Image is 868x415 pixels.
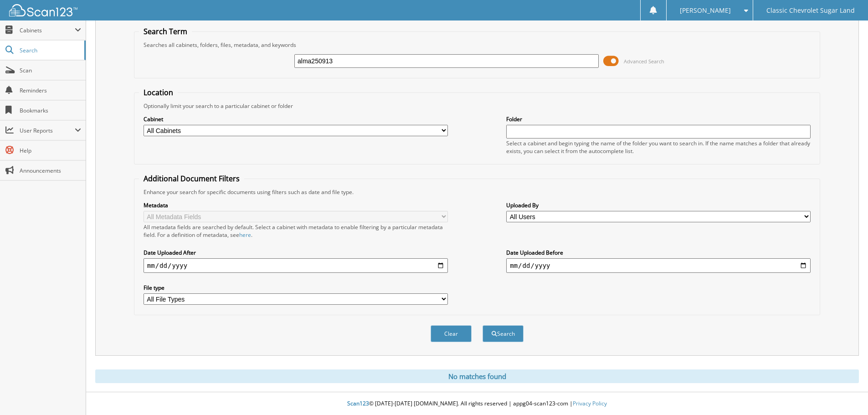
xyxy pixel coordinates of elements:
img: scan123-logo-white.svg [9,4,77,16]
span: Bookmarks [20,107,81,114]
span: Scan [20,67,81,74]
button: Clear [431,325,472,342]
span: Cabinets [20,26,75,34]
a: Privacy Policy [573,400,607,407]
span: [PERSON_NAME] [680,8,731,13]
div: © [DATE]-[DATE] [DOMAIN_NAME]. All rights reserved | appg04-scan123-com | [86,393,868,415]
label: File type [144,284,448,292]
span: Classic Chevrolet Sugar Land [766,8,855,13]
span: Scan123 [347,400,369,407]
span: User Reports [20,127,75,134]
label: Date Uploaded Before [506,249,811,256]
input: start [144,258,448,273]
span: Search [20,46,80,54]
legend: Location [139,87,178,97]
div: Searches all cabinets, folders, files, metadata, and keywords [139,41,815,49]
a: here [239,231,251,239]
div: Select a cabinet and begin typing the name of the folder you want to search in. If the name match... [506,139,811,155]
iframe: Chat Widget [822,371,868,415]
span: Announcements [20,167,81,174]
label: Folder [506,115,811,123]
span: Advanced Search [624,58,664,65]
label: Metadata [144,201,448,209]
label: Date Uploaded After [144,249,448,256]
div: Optionally limit your search to a particular cabinet or folder [139,102,815,110]
span: Help [20,147,81,154]
div: Enhance your search for specific documents using filters such as date and file type. [139,188,815,196]
label: Uploaded By [506,201,811,209]
legend: Search Term [139,26,192,36]
input: end [506,258,811,273]
label: Cabinet [144,115,448,123]
button: Search [483,325,524,342]
div: No matches found [95,369,859,383]
div: All metadata fields are searched by default. Select a cabinet with metadata to enable filtering b... [144,223,448,239]
span: Reminders [20,87,81,94]
legend: Additional Document Filters [139,174,244,184]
